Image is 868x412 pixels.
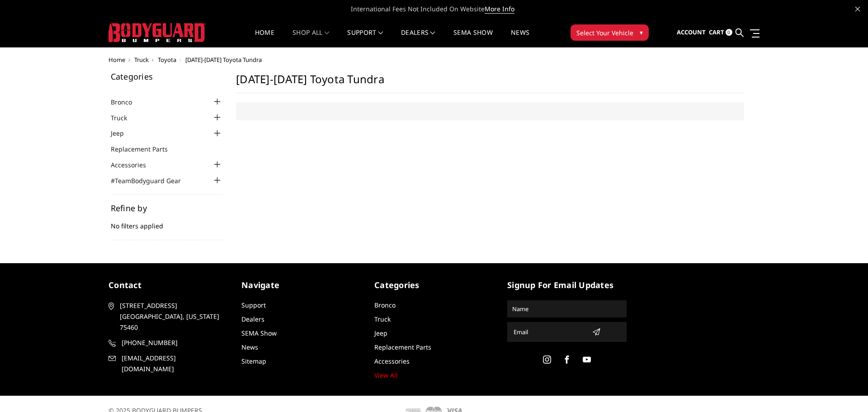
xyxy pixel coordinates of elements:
span: [STREET_ADDRESS] [GEOGRAPHIC_DATA], [US_STATE] 75460 [120,300,225,333]
a: [EMAIL_ADDRESS][DOMAIN_NAME] [108,353,228,374]
span: [EMAIL_ADDRESS][DOMAIN_NAME] [122,353,226,374]
a: Bronco [111,97,143,107]
h5: Categories [111,72,223,81]
a: Replacement Parts [111,144,179,154]
a: Truck [374,315,391,323]
h5: signup for email updates [507,279,627,291]
h5: Categories [374,279,494,291]
a: Jeep [111,128,135,138]
a: Home [255,29,274,47]
a: SEMA Show [241,329,277,337]
a: Account [677,20,706,45]
a: Toyota [158,56,176,64]
a: Bronco [374,301,396,309]
span: Account [677,28,706,36]
span: 0 [726,29,732,36]
a: Support [347,29,383,47]
h5: Navigate [241,279,361,291]
a: Jeep [374,329,387,337]
a: shop all [292,29,329,47]
a: Accessories [374,357,410,365]
div: No filters applied [111,204,223,240]
button: Select Your Vehicle [571,24,649,41]
h5: Refine by [111,204,223,212]
span: [PHONE_NUMBER] [122,337,226,348]
a: SEMA Show [453,29,493,47]
h5: contact [108,279,228,291]
a: Accessories [111,160,157,170]
input: Email [510,325,589,339]
span: Cart [709,28,724,36]
a: Sitemap [241,357,266,365]
a: Home [108,56,125,64]
a: News [241,343,258,351]
a: News [511,29,529,47]
a: Dealers [401,29,435,47]
a: [PHONE_NUMBER] [108,337,228,348]
a: Support [241,301,266,309]
a: Cart 0 [709,20,732,45]
a: View All [374,371,398,379]
a: #TeamBodyguard Gear [111,176,192,185]
a: Truck [111,113,138,123]
a: Replacement Parts [374,343,431,351]
a: Dealers [241,315,264,323]
a: More Info [485,5,514,14]
img: BODYGUARD BUMPERS [108,23,206,42]
span: Select Your Vehicle [576,28,633,38]
span: ▾ [640,28,643,37]
span: [DATE]-[DATE] Toyota Tundra [185,56,262,64]
h1: [DATE]-[DATE] Toyota Tundra [236,72,744,93]
a: Truck [134,56,149,64]
input: Name [509,302,625,316]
